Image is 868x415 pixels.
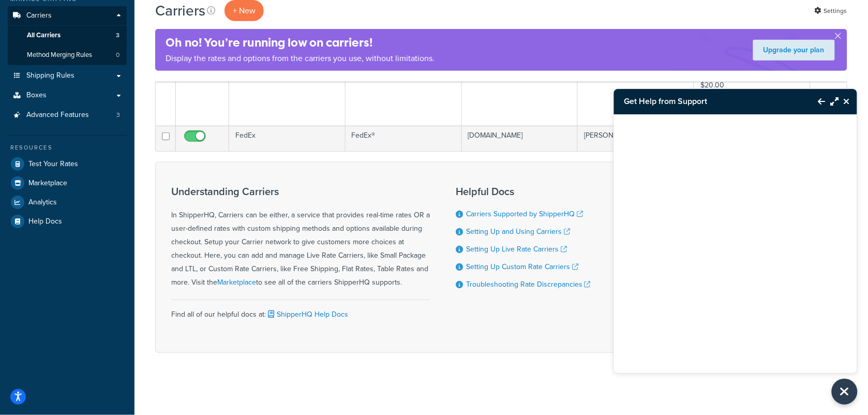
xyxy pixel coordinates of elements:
[826,90,839,113] button: Maximize Resource Center
[8,26,127,45] a: All Carriers 3
[28,198,57,207] span: Analytics
[266,309,348,320] a: ShipperHQ Help Docs
[28,160,78,169] span: Test Your Rates
[346,65,462,126] td: Table Rates
[229,126,346,151] td: FedEx
[116,51,119,60] span: 0
[466,226,570,237] a: Setting Up and Using Carriers
[578,65,694,126] td: [PERSON_NAME]
[166,34,435,51] h4: Oh no! You’re running low on carriers!
[229,65,346,126] td: [PERSON_NAME] Local Delivery
[815,4,847,18] a: Settings
[466,279,591,290] a: Troubleshooting Rate Discrepancies
[28,217,62,226] span: Help Docs
[217,277,256,288] a: Marketplace
[8,46,127,65] li: Method Merging Rules
[466,244,567,255] a: Setting Up Live Rate Carriers
[28,179,67,188] span: Marketplace
[832,379,858,405] button: Close Resource Center
[8,143,127,152] div: Resources
[346,126,462,151] td: FedEx®
[8,66,127,85] a: Shipping Rules
[8,86,127,105] a: Boxes
[26,91,47,100] span: Boxes
[466,261,578,272] a: Setting Up Custom Rate Carriers
[466,209,583,219] a: Carriers Supported by ShipperHQ
[27,51,92,60] span: Method Merging Rules
[155,1,205,21] h1: Carriers
[26,11,52,20] span: Carriers
[8,212,127,231] a: Help Docs
[753,40,835,61] a: Upgrade your plan
[171,300,430,321] div: Find all of our helpful docs at:
[462,126,578,151] td: [DOMAIN_NAME]
[27,31,61,40] span: All Carriers
[8,6,127,25] a: Carriers
[462,65,578,126] td: [DOMAIN_NAME]
[116,31,119,40] span: 3
[171,186,430,289] div: In ShipperHQ, Carriers can be either, a service that provides real-time rates OR a user-defined r...
[8,174,127,192] a: Marketplace
[614,114,857,373] iframe: Chat Widget
[116,111,120,120] span: 3
[808,90,826,113] button: Back to Resource Center
[8,46,127,65] a: Method Merging Rules 0
[8,106,127,125] li: Advanced Features
[614,89,808,114] h3: Get Help from Support
[8,26,127,45] li: All Carriers
[839,95,857,108] button: Close Resource Center
[166,51,435,66] p: Display the rates and options from the carriers you use, without limitations.
[8,155,127,173] a: Test Your Rates
[26,71,74,80] span: Shipping Rules
[456,186,591,197] h3: Helpful Docs
[171,186,430,197] h3: Understanding Carriers
[8,193,127,212] a: Analytics
[578,126,694,151] td: [PERSON_NAME]
[8,6,127,65] li: Carriers
[8,106,127,125] a: Advanced Features 3
[26,111,89,120] span: Advanced Features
